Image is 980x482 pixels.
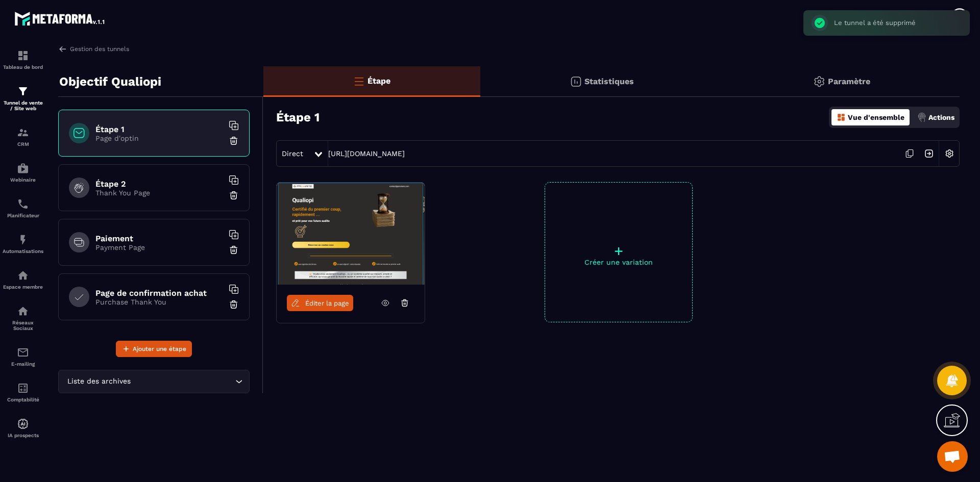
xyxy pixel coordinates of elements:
p: IA prospects [3,433,43,438]
img: formation [17,49,29,62]
img: accountant [17,382,29,394]
p: Comptabilité [3,397,43,402]
img: scheduler [17,198,29,210]
p: Automatisations [3,248,43,254]
p: Étape [367,76,390,86]
h6: Étape 2 [95,179,223,189]
img: bars-o.4a397970.svg [353,75,365,87]
p: Payment Page [95,243,223,251]
p: Webinaire [3,177,43,183]
p: Tunnel de vente / Site web [3,100,43,111]
img: trash [229,190,239,200]
p: Vue d'ensemble [848,113,904,121]
a: emailemailE-mailing [3,339,43,374]
img: social-network [17,305,29,317]
h6: Paiement [95,234,223,243]
p: Paramètre [828,77,870,86]
a: formationformationCRM [3,119,43,155]
img: actions.d6e523a2.png [917,113,926,122]
img: setting-w.858f3a88.svg [940,144,959,163]
p: Planificateur [3,213,43,218]
input: Search for option [133,376,233,387]
img: stats.20deebd0.svg [570,75,582,88]
a: Éditer la page [287,295,353,311]
p: Purchase Thank You [95,298,223,306]
img: logo [14,9,106,28]
a: accountantaccountantComptabilité [3,374,43,410]
a: Gestion des tunnels [58,44,129,54]
img: image [277,183,425,285]
img: trash [229,299,239,310]
img: trash [229,136,239,146]
p: E-mailing [3,361,43,367]
a: automationsautomationsWebinaire [3,155,43,190]
p: Réseaux Sociaux [3,320,43,331]
img: automations [17,418,29,430]
span: Éditer la page [305,299,349,307]
img: automations [17,162,29,174]
p: Page d'optin [95,134,223,142]
a: formationformationTunnel de vente / Site web [3,78,43,119]
a: social-networksocial-networkRéseaux Sociaux [3,297,43,339]
span: Liste des archives [65,376,133,387]
img: email [17,346,29,359]
span: Direct [282,149,303,158]
p: Actions [928,113,954,121]
h3: Étape 1 [276,110,320,124]
a: [URL][DOMAIN_NAME] [328,149,405,158]
p: Thank You Page [95,189,223,197]
img: setting-gr.5f69749f.svg [813,75,825,88]
h6: Étape 1 [95,124,223,134]
h6: Page de confirmation achat [95,288,223,298]
button: Ajouter une étape [116,341,192,357]
a: formationformationTableau de bord [3,42,43,78]
div: Search for option [58,370,250,393]
a: Ouvrir le chat [937,441,968,472]
p: Créer une variation [545,258,692,266]
p: Tableau de bord [3,64,43,70]
p: + [545,244,692,258]
a: schedulerschedulerPlanificateur [3,190,43,226]
img: arrow [58,44,67,54]
img: dashboard-orange.40269519.svg [837,113,846,122]
p: CRM [3,141,43,147]
span: Ajouter une étape [133,344,186,354]
a: automationsautomationsAutomatisations [3,226,43,262]
img: automations [17,269,29,282]
img: formation [17,85,29,97]
p: Objectif Qualiopi [59,71,161,92]
p: Espace membre [3,284,43,290]
img: automations [17,234,29,246]
img: trash [229,245,239,255]
a: automationsautomationsEspace membre [3,262,43,297]
p: Statistiques [584,77,634,86]
img: formation [17,126,29,139]
img: arrow-next.bcc2205e.svg [919,144,939,163]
